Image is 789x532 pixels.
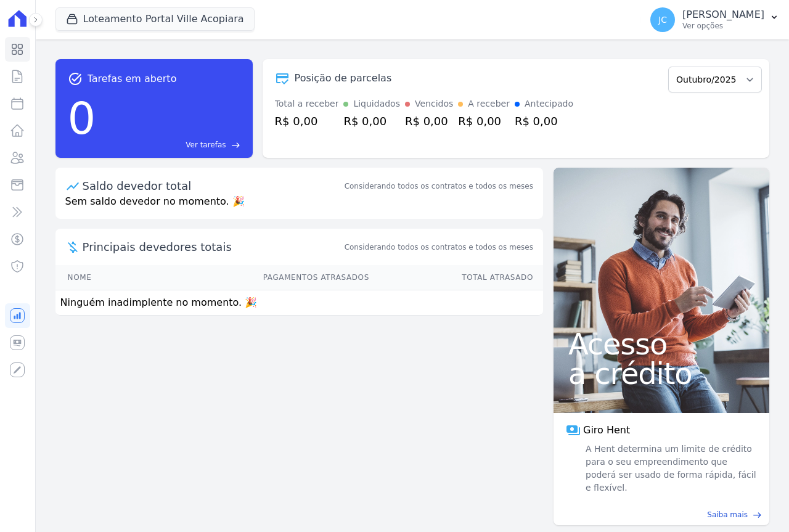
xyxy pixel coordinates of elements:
[515,113,573,129] div: R$ 0,00
[100,139,240,150] a: Ver tarefas east
[142,265,370,290] th: Pagamentos Atrasados
[68,86,96,150] div: 0
[68,72,83,86] span: task_alt
[468,97,510,110] div: A receber
[343,113,400,129] div: R$ 0,00
[88,72,177,86] span: Tarefas em aberto
[353,97,400,110] div: Liquidados
[405,113,453,129] div: R$ 0,00
[275,113,339,129] div: R$ 0,00
[658,15,667,24] span: JC
[583,423,630,438] span: Giro Hent
[583,443,757,494] span: A Hent determina um limite de crédito para o seu empreendimento que poderá ser usado de forma ráp...
[186,139,226,150] span: Ver tarefas
[275,97,339,110] div: Total a receber
[568,359,754,388] span: a crédito
[561,509,762,520] a: Saiba mais east
[83,178,342,194] div: Saldo devedor total
[525,97,573,110] div: Antecipado
[345,242,533,253] span: Considerando todos os contratos e todos os meses
[295,71,392,86] div: Posição de parcelas
[231,141,240,150] span: east
[682,9,764,21] p: [PERSON_NAME]
[458,113,510,129] div: R$ 0,00
[345,181,533,192] div: Considerando todos os contratos e todos os meses
[568,329,754,359] span: Acesso
[83,239,342,255] span: Principais devedores totais
[55,265,142,290] th: Nome
[55,7,255,31] button: Loteamento Portal Ville Acopiara
[682,21,764,31] p: Ver opções
[55,290,543,316] td: Ninguém inadimplente no momento. 🎉
[707,509,748,520] span: Saiba mais
[55,194,543,219] p: Sem saldo devedor no momento. 🎉
[753,510,762,520] span: east
[370,265,543,290] th: Total Atrasado
[415,97,453,110] div: Vencidos
[640,2,789,37] button: JC [PERSON_NAME] Ver opções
